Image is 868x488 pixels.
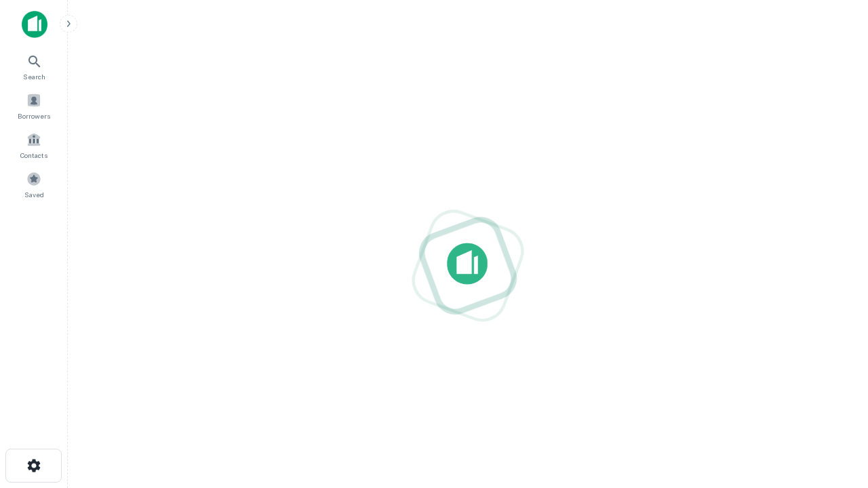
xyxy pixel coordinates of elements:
a: Saved [4,166,64,203]
a: Search [4,48,64,85]
span: Search [23,71,45,82]
a: Borrowers [4,87,64,124]
img: capitalize-icon.png [22,11,47,38]
span: Contacts [20,150,47,161]
span: Saved [24,189,44,200]
span: Borrowers [18,110,50,121]
a: Contacts [4,127,64,163]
